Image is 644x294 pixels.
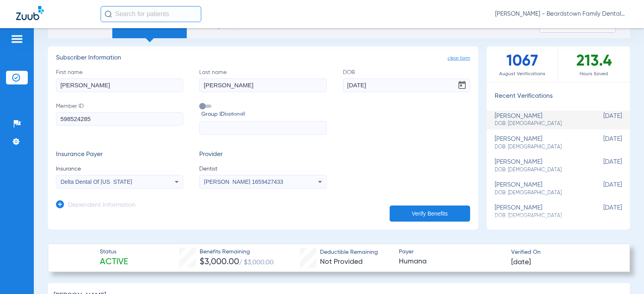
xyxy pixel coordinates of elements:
[61,179,132,185] span: Delta Dental Of [US_STATE]
[399,257,504,267] span: Humana
[487,93,630,101] h3: Recent Verifications
[390,206,470,222] button: Verify Benefits
[199,78,326,92] input: Last name
[56,151,183,159] h3: Insurance Payer
[56,68,183,92] label: First name
[100,257,128,268] span: Active
[495,204,582,219] div: [PERSON_NAME]
[225,110,245,119] small: (optional)
[487,70,558,78] span: August Verifications
[343,68,470,92] label: DOB
[101,6,201,22] input: Search for patients
[399,248,504,256] span: Payer
[201,110,326,119] span: Group ID
[511,257,531,267] span: [DATE]
[495,181,582,196] div: [PERSON_NAME]
[582,204,622,219] span: [DATE]
[199,151,326,159] h3: Provider
[582,158,622,173] span: [DATE]
[56,102,183,135] label: Member ID
[68,201,136,210] h3: Dependent Information
[495,144,582,151] span: DOB: [DEMOGRAPHIC_DATA]
[199,165,326,173] span: Dentist
[56,78,183,92] input: First name
[495,10,628,18] span: [PERSON_NAME] - Beardstown Family Dental
[495,167,582,174] span: DOB: [DEMOGRAPHIC_DATA]
[100,248,128,256] span: Status
[495,120,582,127] span: DOB: [DEMOGRAPHIC_DATA]
[454,77,470,93] button: Open calendar
[558,70,630,78] span: Hours Saved
[239,259,274,266] span: / $3,000.00
[16,6,44,20] img: Zuub Logo
[582,136,622,150] span: [DATE]
[204,179,283,185] span: [PERSON_NAME] 1659427433
[511,248,617,257] span: Verified On
[56,54,470,62] h3: Subscriber Information
[105,10,112,18] img: Search Icon
[343,78,470,92] input: DOBOpen calendar
[495,158,582,173] div: [PERSON_NAME]
[56,112,183,126] input: Member ID
[582,113,622,127] span: [DATE]
[495,189,582,197] span: DOB: [DEMOGRAPHIC_DATA]
[56,165,183,173] span: Insurance
[10,34,23,44] img: hamburger-icon
[320,258,363,265] span: Not Provided
[199,68,326,92] label: Last name
[448,54,470,62] span: clear form
[495,136,582,150] div: [PERSON_NAME]
[495,212,582,220] span: DOB: [DEMOGRAPHIC_DATA]
[320,248,378,257] span: Deductible Remaining
[200,258,239,266] span: $3,000.00
[200,248,274,256] span: Benefits Remaining
[558,46,630,82] div: 213.4
[487,46,558,82] div: 1067
[582,181,622,196] span: [DATE]
[495,113,582,127] div: [PERSON_NAME]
